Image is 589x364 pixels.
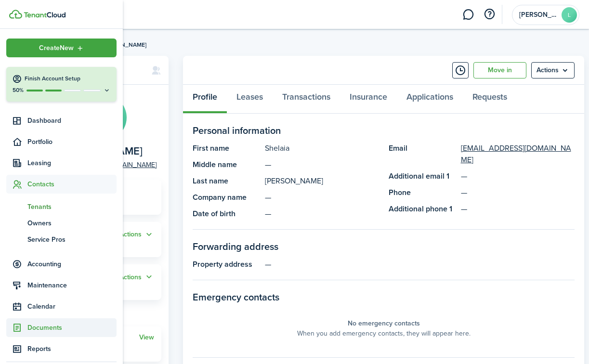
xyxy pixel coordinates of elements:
span: Create New [39,45,74,52]
button: Open menu [119,229,154,240]
avatar-text: L [562,7,577,23]
panel-main-description: — [265,192,379,203]
a: Service Pros [6,231,117,247]
img: TenantCloud [9,10,22,19]
span: Tenants [27,202,117,212]
span: Dashboard [27,116,117,126]
panel-main-description: — [265,208,379,220]
span: Service Pros [27,234,117,245]
panel-main-title: Phone [389,187,456,198]
a: Messaging [459,2,477,27]
a: Reports [6,339,117,358]
button: Open menu [6,39,117,57]
a: Tenants [6,198,117,215]
a: View [139,334,154,341]
span: Lydia [519,12,558,18]
panel-main-description: — [265,159,379,170]
panel-main-description: Shelaia [265,143,379,154]
button: Finish Account Setup50% [6,67,117,102]
button: Open menu [531,62,575,78]
span: Portfolio [27,137,117,147]
a: Owners [6,215,117,231]
panel-main-placeholder-description: When you add emergency contacts, they will appear here. [297,328,471,338]
panel-main-section-title: Forwarding address [193,239,575,254]
panel-main-title: Middle name [193,159,260,170]
h4: Finish Account Setup [25,75,111,83]
panel-main-description: [PERSON_NAME] [265,175,379,187]
button: Actions [119,272,154,283]
panel-main-title: Date of birth [193,208,260,220]
p: 50% [12,86,24,94]
span: Contacts [27,179,117,189]
span: Calendar [27,301,117,312]
a: Applications [397,85,463,114]
panel-main-placeholder-title: No emergency contacts [348,318,420,328]
a: [EMAIL_ADDRESS][DOMAIN_NAME] [461,143,575,166]
panel-main-section-title: Emergency contacts [193,290,575,304]
button: Actions [119,229,154,240]
panel-main-title: Additional email 1 [389,170,456,182]
a: Leases [227,85,273,114]
panel-main-title: Last name [193,175,260,187]
panel-main-title: Email [389,143,456,166]
span: Leasing [27,158,117,168]
button: Open resource center [481,6,497,23]
span: Accounting [27,259,117,269]
span: Owners [27,218,117,228]
img: TenantCloud [24,12,65,18]
span: Reports [27,344,117,354]
span: Documents [27,323,117,333]
a: Requests [463,85,517,114]
a: Insurance [340,85,397,114]
panel-main-title: First name [193,143,260,154]
panel-main-section-title: Personal information [193,123,575,138]
panel-main-title: Additional phone 1 [389,203,456,215]
a: Dashboard [6,111,117,130]
menu-btn: Actions [531,62,575,78]
span: [PERSON_NAME] [101,40,146,49]
a: Move in [473,62,526,78]
panel-main-title: Property address [193,259,260,270]
button: Timeline [452,62,469,78]
button: Open menu [119,272,154,283]
span: Maintenance [27,280,117,290]
panel-main-title: Company name [193,192,260,203]
panel-main-description: — [265,259,575,270]
a: Transactions [273,85,340,114]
